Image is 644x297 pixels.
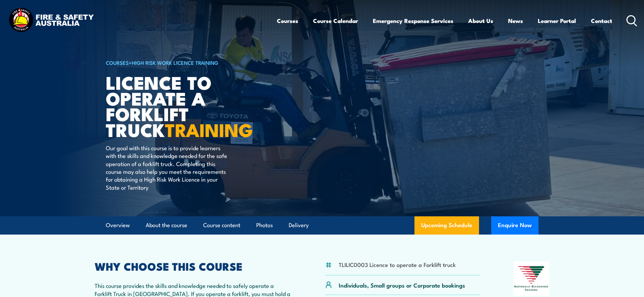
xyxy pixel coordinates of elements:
img: Nationally Recognised Training logo. [513,261,550,296]
strong: TRAINING [165,115,253,143]
a: Learner Portal [538,12,576,30]
a: Photos [256,216,273,234]
a: About Us [468,12,493,30]
h1: Licence to operate a forklift truck [106,74,273,137]
h2: WHY CHOOSE THIS COURSE [95,261,292,271]
a: High Risk Work Licence Training [132,59,218,66]
a: Courses [277,12,298,30]
a: COURSES [106,59,129,66]
a: Contact [591,12,612,30]
p: Our goal with this course is to provide learners with the skills and knowledge needed for the saf... [106,144,229,191]
a: Delivery [289,216,309,234]
a: Overview [106,216,130,234]
a: News [508,12,523,30]
a: Upcoming Schedule [414,216,479,235]
a: Course content [203,216,240,234]
a: Course Calendar [313,12,358,30]
button: Enquire Now [491,216,539,235]
h6: > [106,58,273,66]
a: Emergency Response Services [373,12,453,30]
a: About the course [146,216,187,234]
li: TLILIC0003 Licence to operate a Forklift truck [339,261,456,268]
p: Individuals, Small groups or Corporate bookings [339,281,465,289]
